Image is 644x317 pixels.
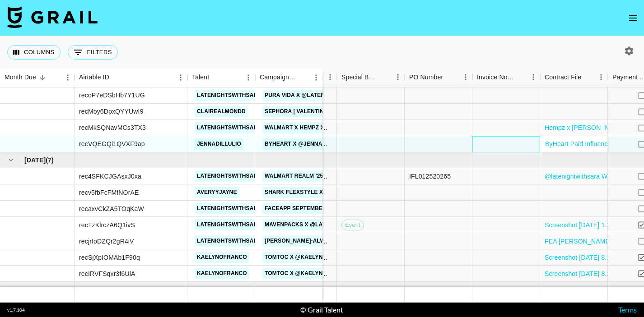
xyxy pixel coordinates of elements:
a: kaelynofranco [195,252,249,263]
div: Airtable ID [79,69,109,86]
button: hide children [5,283,17,296]
a: ByHeart x @JennaDillulio [262,138,350,150]
button: Sort [378,71,391,83]
a: [PERSON_NAME]-ALWAYSON-SEPTEMBER25-001 [262,235,400,247]
button: Menu [594,70,608,84]
div: PO Number [409,69,443,86]
div: Special Booking Type [337,69,405,86]
a: Pura Vida x @latenightwithsara [262,90,370,101]
span: ( 7 ) [46,156,54,165]
a: jennadillulio [195,138,243,150]
a: latenightswithsara [195,170,264,182]
button: Sort [581,71,594,83]
button: hide children [5,154,17,166]
a: clairealmondd [195,106,248,117]
div: Talent [192,69,209,86]
button: Sort [36,71,49,84]
button: Menu [174,71,187,84]
div: Campaign (Type) [260,69,297,86]
a: kaelynofranco [195,268,249,279]
a: latenightswithsara [195,122,264,133]
div: Contract File [540,69,608,86]
a: TomToc x @kaelynofranco [262,268,353,279]
div: Airtable ID [75,69,187,86]
a: latenightswithsara [195,219,264,230]
div: rec4SFKCJGAsxJ0xa [79,172,141,181]
a: Walmart x Hempz x @latenightwithsara [262,122,394,133]
div: Contract File [545,69,581,86]
a: latenightswithsara [195,90,264,101]
a: Walmart Realm '25 | September x @latenightwithsara [262,170,438,182]
div: recSjXpIOMAb1F90q [79,253,140,262]
div: Video Link [269,69,337,86]
div: Special Booking Type [341,69,378,86]
span: [DATE] [24,285,46,294]
button: Show filters [68,45,118,60]
div: recMkSQNavMCs3TX3 [79,123,146,132]
div: PO Number [405,69,472,86]
div: IFL012520265 [409,172,451,181]
div: recMby6DpxQYYUwI9 [79,107,144,116]
button: Sort [209,71,222,84]
div: recjrIoDZQr2gR4iV [79,237,134,246]
button: Select columns [7,45,61,60]
a: latenightswithsara [195,203,264,214]
a: Terms [618,305,637,314]
button: Sort [297,71,309,84]
div: recaxvCkZA5TOqKaW [79,204,144,213]
div: v 1.7.104 [7,307,25,313]
button: Menu [459,70,472,84]
div: recv5fbFcFMfNOrAE [79,188,139,197]
a: FACEAPP September x @Latenightwithsara [262,203,402,214]
a: MavenPacks x @latenightwithsara [262,219,378,230]
div: recIRVFSqxr3f6UlA [79,269,135,278]
div: Invoice Notes [477,69,514,86]
div: recVQEGQi1QVXF9ap [79,139,145,148]
button: Sort [443,71,456,83]
div: recTzKlrczA6Q1ivS [79,221,135,230]
div: Month Due [5,69,36,86]
img: Grail Talent [7,6,98,28]
span: [DATE] [24,156,46,165]
a: TomToc x @kaelynofranco [262,252,353,263]
button: Sort [109,71,122,84]
div: Invoice Notes [472,69,540,86]
div: © Grail Talent [300,305,343,314]
button: open drawer [624,9,642,27]
a: Shark FlexStyle x @averyyjayne [262,187,372,198]
div: Campaign (Type) [255,69,323,86]
button: Menu [323,70,337,84]
a: latenightswithsara [195,235,264,247]
span: Event [342,221,364,230]
button: Menu [527,70,540,84]
a: Sephora | Valentino Makeup September x @clairealmondd [262,106,453,117]
button: Menu [391,70,405,84]
div: Talent [187,69,255,86]
span: ( 8 ) [46,285,54,294]
button: Menu [61,71,75,84]
a: averyyjayne [195,187,239,198]
button: Sort [514,71,527,83]
button: Menu [309,71,323,84]
button: Menu [242,71,255,84]
div: recoP7eDSbHb7Y1UG [79,91,145,100]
